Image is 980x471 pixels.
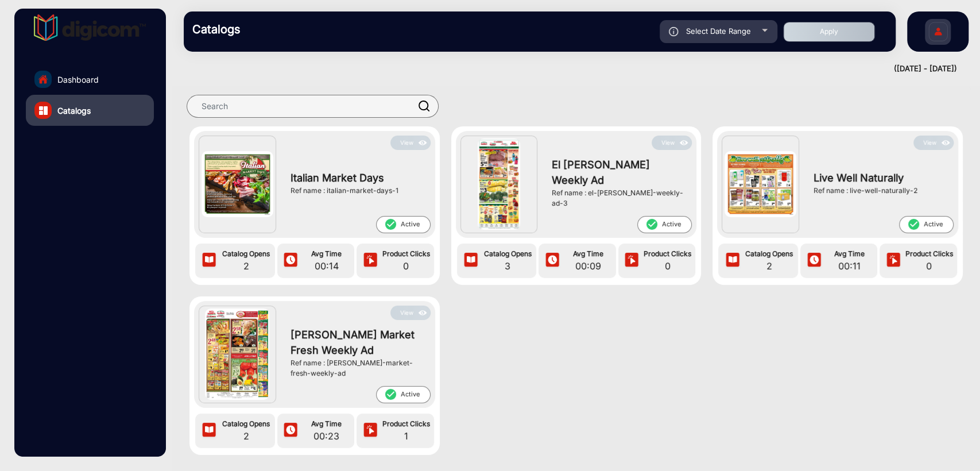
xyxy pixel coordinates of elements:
[642,259,692,273] span: 0
[904,259,954,273] span: 0
[26,95,154,126] a: Catalogs
[200,252,218,269] img: icon
[202,151,273,218] img: Italian Market Days
[362,252,379,269] img: icon
[482,249,533,259] span: Catalog Opens
[290,170,425,186] span: Italian Market Days
[381,419,431,429] span: Product Clicks
[677,137,691,149] img: icon
[220,419,272,429] span: Catalog Opens
[725,151,796,218] img: Live Well Naturally
[301,259,351,273] span: 00:14
[669,27,679,36] img: icon
[200,422,218,439] img: icon
[552,157,686,188] span: El [PERSON_NAME] Weekly Ad
[220,249,272,259] span: Catalog Opens
[282,422,299,439] img: icon
[743,259,795,273] span: 2
[381,259,431,273] span: 0
[34,14,146,41] img: vmg-logo
[563,249,613,259] span: Avg Time
[623,252,640,269] img: icon
[376,386,431,403] span: Active
[290,327,425,358] span: [PERSON_NAME] Market Fresh Weekly Ad
[824,259,874,273] span: 00:11
[381,249,431,259] span: Product Clicks
[57,74,99,86] span: Dashboard
[416,307,429,319] img: icon
[814,170,948,186] span: Live Well Naturally
[478,138,520,230] img: El Mercado Weekly Ad
[172,63,957,75] div: ([DATE] - [DATE])
[290,186,425,196] div: Ref name : italian-market-days-1
[419,101,430,111] img: prodSearch.svg
[39,106,48,115] img: catalog
[552,188,686,209] div: Ref name : el-[PERSON_NAME]-weekly-ad-3
[913,136,954,150] button: Viewicon
[301,249,351,259] span: Avg Time
[563,259,613,273] span: 00:09
[907,218,920,231] mat-icon: check_circle
[899,216,954,233] span: Active
[220,429,272,443] span: 2
[390,136,431,150] button: Viewicon
[381,429,431,443] span: 1
[686,26,751,36] span: Select Date Range
[384,388,397,401] mat-icon: check_circle
[939,137,952,149] img: icon
[416,137,429,149] img: icon
[192,22,353,36] h3: Catalogs
[637,216,692,233] span: Active
[482,259,533,273] span: 3
[301,419,351,429] span: Avg Time
[57,105,91,117] span: Catalogs
[814,186,948,196] div: Ref name : live-well-naturally-2
[642,249,692,259] span: Product Clicks
[301,429,351,443] span: 00:23
[783,22,875,42] button: Apply
[290,358,425,379] div: Ref name : [PERSON_NAME]-market-fresh-weekly-ad
[652,136,692,150] button: Viewicon
[724,252,741,269] img: icon
[26,64,154,95] a: Dashboard
[645,218,658,231] mat-icon: check_circle
[390,306,431,320] button: Viewicon
[384,218,397,231] mat-icon: check_circle
[904,249,954,259] span: Product Clicks
[743,249,795,259] span: Catalog Opens
[805,252,823,269] img: icon
[376,216,431,233] span: Active
[38,74,48,84] img: home
[362,422,379,439] img: icon
[544,252,561,269] img: icon
[824,249,874,259] span: Avg Time
[205,308,269,400] img: Martin’s Market Fresh Weekly Ad
[220,259,272,273] span: 2
[885,252,902,269] img: icon
[926,13,950,53] img: Sign%20Up.svg
[462,252,479,269] img: icon
[187,95,439,118] input: Search
[282,252,299,269] img: icon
